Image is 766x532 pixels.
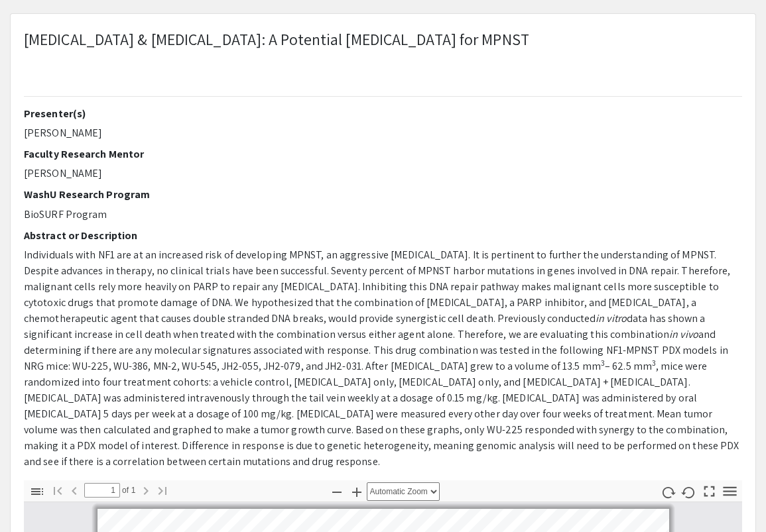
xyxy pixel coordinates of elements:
button: Next Page [135,481,157,500]
p: [PERSON_NAME] [24,166,742,182]
iframe: Chat [10,472,56,522]
p: Individuals with NF1 are at an increased risk of developing MPNST, an aggressive [MEDICAL_DATA]. ... [24,247,742,470]
select: Zoom [367,482,440,501]
h2: Faculty Research Mentor [24,148,742,160]
h2: Abstract or Description [24,229,742,242]
p: [MEDICAL_DATA] & [MEDICAL_DATA]: A Potential [MEDICAL_DATA] for MPNST [24,27,529,51]
button: Go to Last Page [151,481,174,500]
button: Rotate Counterclockwise [677,482,700,502]
button: Zoom In [346,482,368,502]
button: Go to First Page [46,481,69,500]
button: Zoom Out [326,482,348,502]
span: of 1 [120,483,136,498]
input: Page [84,483,120,498]
button: Rotate Clockwise [657,482,679,502]
button: Switch to Presentation Mode [698,480,720,500]
em: in vivo [669,327,698,341]
sup: 3 [601,358,605,368]
p: [PERSON_NAME] [24,125,742,141]
p: BioSURF Program [24,207,742,223]
h2: WashU Research Program [24,188,742,201]
button: Previous Page [63,481,86,500]
h2: Presenter(s) [24,107,742,120]
sup: 3 [652,358,656,368]
button: Tools [718,482,741,502]
em: in vitro [596,311,627,325]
